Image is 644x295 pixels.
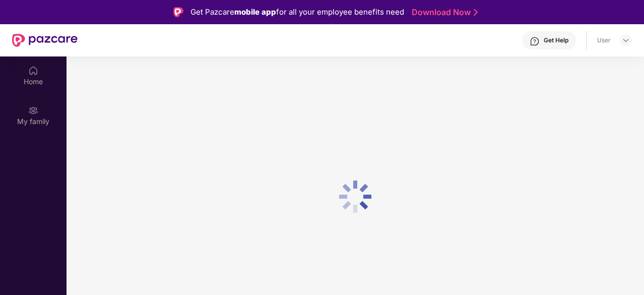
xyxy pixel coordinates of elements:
[12,34,78,47] img: New Pazcare Logo
[544,36,568,44] div: Get Help
[28,105,38,115] img: svg+xml;base64,PHN2ZyB3aWR0aD0iMjAiIGhlaWdodD0iMjAiIHZpZXdCb3g9IjAgMCAyMCAyMCIgZmlsbD0ibm9uZSIgeG...
[173,7,183,17] img: Logo
[234,7,276,17] strong: mobile app
[28,66,38,76] img: svg+xml;base64,PHN2ZyBpZD0iSG9tZSIgeG1sbnM9Imh0dHA6Ly93d3cudzMub3JnLzIwMDAvc3ZnIiB3aWR0aD0iMjAiIG...
[474,7,478,18] img: Stroke
[412,7,475,18] a: Download Now
[530,36,540,46] img: svg+xml;base64,PHN2ZyBpZD0iSGVscC0zMngzMiIgeG1sbnM9Imh0dHA6Ly93d3cudzMub3JnLzIwMDAvc3ZnIiB3aWR0aD...
[190,6,404,18] div: Get Pazcare for all your employee benefits need
[622,36,630,44] img: svg+xml;base64,PHN2ZyBpZD0iRHJvcGRvd24tMzJ4MzIiIHhtbG5zPSJodHRwOi8vd3d3LnczLm9yZy8yMDAwL3N2ZyIgd2...
[597,36,611,44] div: User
